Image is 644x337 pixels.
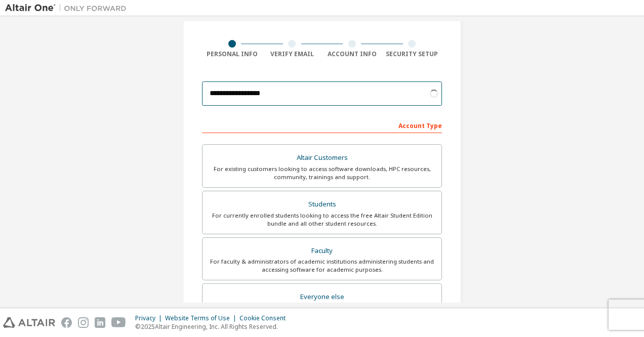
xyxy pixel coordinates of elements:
[209,151,435,165] div: Altair Customers
[165,314,239,322] div: Website Terms of Use
[78,317,89,328] img: instagram.svg
[202,50,262,58] div: Personal Info
[322,50,382,58] div: Account Info
[209,290,435,304] div: Everyone else
[209,258,435,274] div: For faculty & administrators of academic institutions administering students and accessing softwa...
[61,317,72,328] img: facebook.svg
[5,3,132,13] img: Altair One
[262,50,323,58] div: Verify Email
[382,50,442,58] div: Security Setup
[209,165,435,181] div: For existing customers looking to access software downloads, HPC resources, community, trainings ...
[209,212,435,228] div: For currently enrolled students looking to access the free Altair Student Edition bundle and all ...
[202,117,442,133] div: Account Type
[209,197,435,212] div: Students
[111,317,126,328] img: youtube.svg
[239,314,292,322] div: Cookie Consent
[135,314,165,322] div: Privacy
[209,244,435,258] div: Faculty
[3,317,55,328] img: altair_logo.svg
[135,322,292,331] p: © 2025 Altair Engineering, Inc. All Rights Reserved.
[95,317,105,328] img: linkedin.svg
